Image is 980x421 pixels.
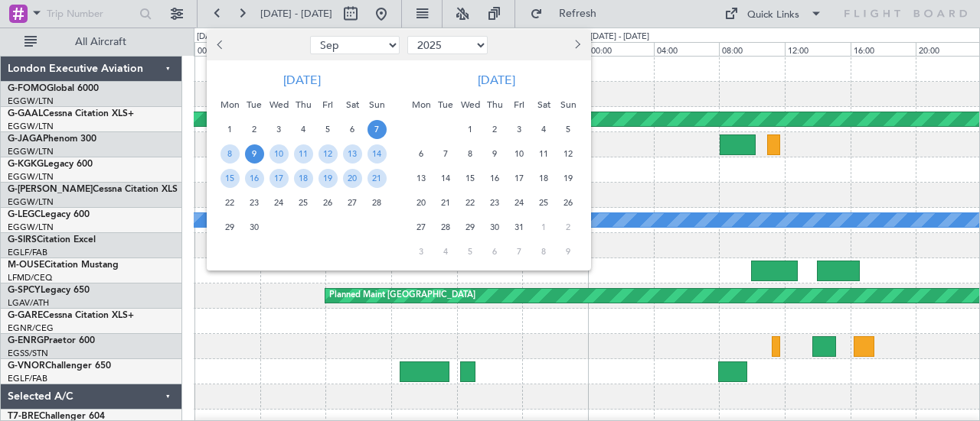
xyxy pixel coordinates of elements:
[343,193,362,212] span: 27
[318,144,338,164] span: 12
[291,92,315,117] div: Thu
[510,193,529,212] span: 24
[242,141,266,166] div: 9-9-2025
[507,166,531,190] div: 17-10-2025
[412,144,431,164] span: 6
[458,117,482,141] div: 1-10-2025
[534,242,554,261] span: 8
[507,239,531,264] div: 7-11-2025
[364,117,389,141] div: 7-9-2025
[461,193,480,212] span: 22
[482,190,507,215] div: 23-10-2025
[485,144,505,164] span: 9
[510,242,529,261] span: 7
[458,190,482,215] div: 22-10-2025
[510,120,529,139] span: 3
[266,141,291,166] div: 10-9-2025
[409,141,433,166] div: 6-10-2025
[485,218,505,237] span: 30
[510,218,529,237] span: 31
[217,215,242,239] div: 29-9-2025
[531,166,556,190] div: 18-10-2025
[242,117,266,141] div: 2-9-2025
[343,144,362,164] span: 13
[412,218,431,237] span: 27
[485,193,505,212] span: 23
[220,120,240,139] span: 1
[367,144,387,164] span: 14
[436,169,456,188] span: 14
[531,215,556,239] div: 1-11-2025
[510,144,529,164] span: 10
[364,92,389,117] div: Sun
[266,190,291,215] div: 24-9-2025
[269,144,289,164] span: 10
[556,117,580,141] div: 5-10-2025
[482,117,507,141] div: 2-10-2025
[315,117,340,141] div: 5-9-2025
[534,193,554,212] span: 25
[559,144,578,164] span: 12
[485,242,505,261] span: 6
[482,141,507,166] div: 9-10-2025
[269,120,289,139] span: 3
[343,120,362,139] span: 6
[482,215,507,239] div: 30-10-2025
[461,169,480,188] span: 15
[534,218,554,237] span: 1
[559,120,578,139] span: 5
[412,242,431,261] span: 3
[315,141,340,166] div: 12-9-2025
[409,215,433,239] div: 27-10-2025
[217,117,242,141] div: 1-9-2025
[294,120,313,139] span: 4
[367,120,387,139] span: 7
[217,92,242,117] div: Mon
[412,193,431,212] span: 20
[556,141,580,166] div: 12-10-2025
[220,218,240,237] span: 29
[409,190,433,215] div: 20-10-2025
[318,120,338,139] span: 5
[343,169,362,188] span: 20
[556,239,580,264] div: 9-11-2025
[409,239,433,264] div: 3-11-2025
[310,36,400,54] select: Select month
[220,169,240,188] span: 15
[412,169,431,188] span: 13
[245,120,264,139] span: 2
[242,190,266,215] div: 23-9-2025
[436,144,456,164] span: 7
[534,169,554,188] span: 18
[294,169,313,188] span: 18
[242,215,266,239] div: 30-9-2025
[291,141,315,166] div: 11-9-2025
[220,144,240,164] span: 8
[556,92,580,117] div: Sun
[507,190,531,215] div: 24-10-2025
[507,117,531,141] div: 3-10-2025
[367,169,387,188] span: 21
[409,166,433,190] div: 13-10-2025
[242,166,266,190] div: 16-9-2025
[458,166,482,190] div: 15-10-2025
[534,144,554,164] span: 11
[534,120,554,139] span: 4
[266,166,291,190] div: 17-9-2025
[220,193,240,212] span: 22
[409,92,433,117] div: Mon
[315,166,340,190] div: 19-9-2025
[510,169,529,188] span: 17
[433,215,458,239] div: 28-10-2025
[266,117,291,141] div: 3-9-2025
[266,92,291,117] div: Wed
[364,141,389,166] div: 14-9-2025
[507,141,531,166] div: 10-10-2025
[242,92,266,117] div: Tue
[461,242,480,261] span: 5
[340,166,364,190] div: 20-9-2025
[458,92,482,117] div: Wed
[458,215,482,239] div: 29-10-2025
[458,141,482,166] div: 8-10-2025
[407,36,488,54] select: Select year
